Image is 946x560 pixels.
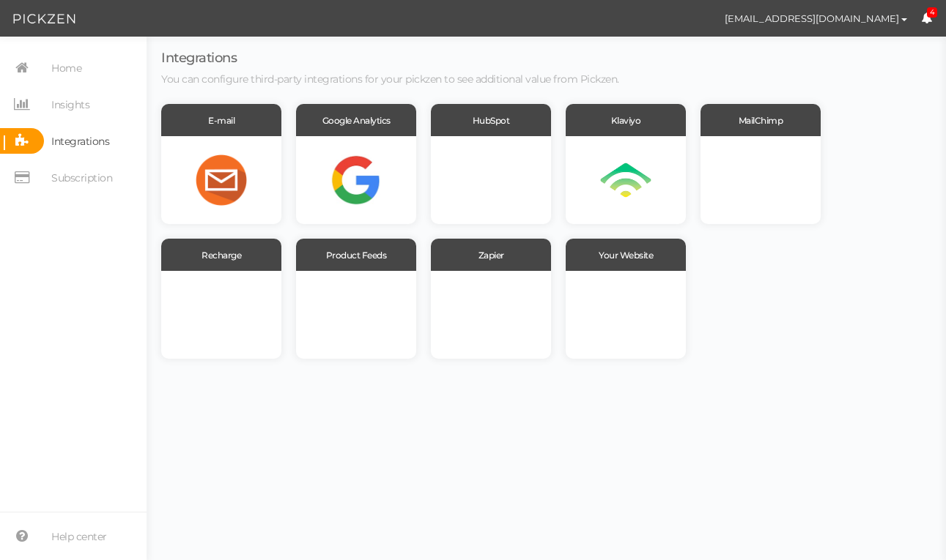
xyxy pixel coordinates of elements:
div: HubSpot [431,104,551,136]
span: Integrations [51,130,109,153]
span: Insights [51,93,89,116]
div: E-mail [161,104,281,136]
div: Klaviyo [566,104,686,136]
span: 4 [927,7,938,18]
div: Google Analytics [296,104,416,136]
div: Zapier [431,239,551,271]
span: Your Website [599,250,653,261]
img: d6920b405233363a3432cc7f87f2482d [685,6,711,31]
span: You can configure third-party integrations for your pickzen to see additional value from Pickzen. [161,72,619,86]
div: Recharge [161,239,281,271]
button: [EMAIL_ADDRESS][DOMAIN_NAME] [711,6,921,31]
div: MailChimp [701,104,821,136]
img: Pickzen logo [13,10,75,28]
span: Integrations [161,50,237,66]
span: Subscription [51,166,112,190]
span: Home [51,56,81,80]
span: Product Feeds [326,250,387,261]
span: [EMAIL_ADDRESS][DOMAIN_NAME] [725,12,899,24]
span: Help center [51,525,107,548]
